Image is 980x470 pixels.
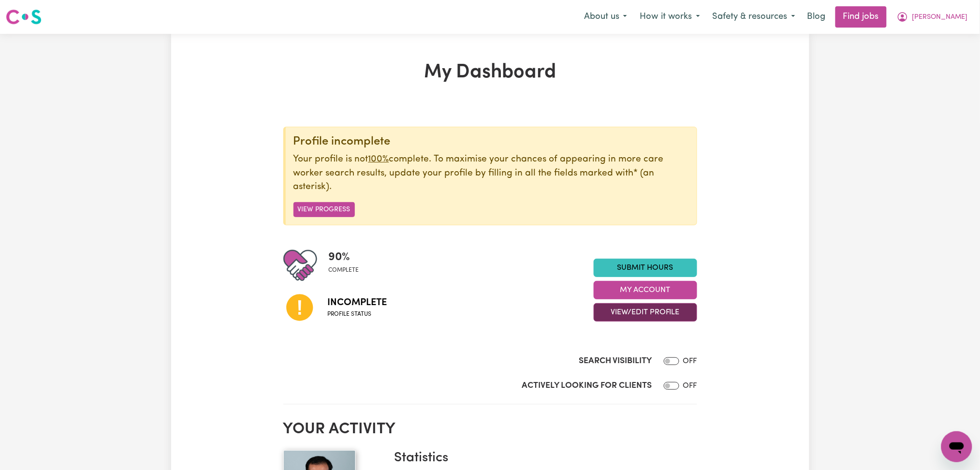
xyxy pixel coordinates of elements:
[329,266,359,275] span: complete
[329,249,359,266] span: 90 %
[835,6,887,28] a: Find jobs
[329,249,367,282] div: Profile completeness: 90%
[395,450,689,467] h3: Statistics
[594,281,697,299] button: My Account
[633,7,706,27] button: How it works
[328,295,387,310] span: Incomplete
[283,61,697,84] h1: My Dashboard
[283,420,697,439] h2: Your activity
[594,259,697,277] a: Submit Hours
[6,6,42,28] a: Careseekers logo
[293,153,689,194] p: Your profile is not complete. To maximise your chances of appearing in more care worker search re...
[522,380,652,392] label: Actively Looking for Clients
[706,7,802,27] button: Safety & resources
[594,303,697,322] button: View/Edit Profile
[912,12,968,23] span: [PERSON_NAME]
[293,202,355,217] button: View Progress
[579,355,652,367] label: Search Visibility
[293,135,689,149] div: Profile incomplete
[368,155,389,164] u: 100%
[891,7,974,27] button: My Account
[6,8,42,26] img: Careseekers logo
[578,7,633,27] button: About us
[328,310,387,319] span: Profile status
[683,382,697,390] span: OFF
[941,431,972,462] iframe: Button to launch messaging window
[802,6,832,28] a: Blog
[683,357,697,365] span: OFF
